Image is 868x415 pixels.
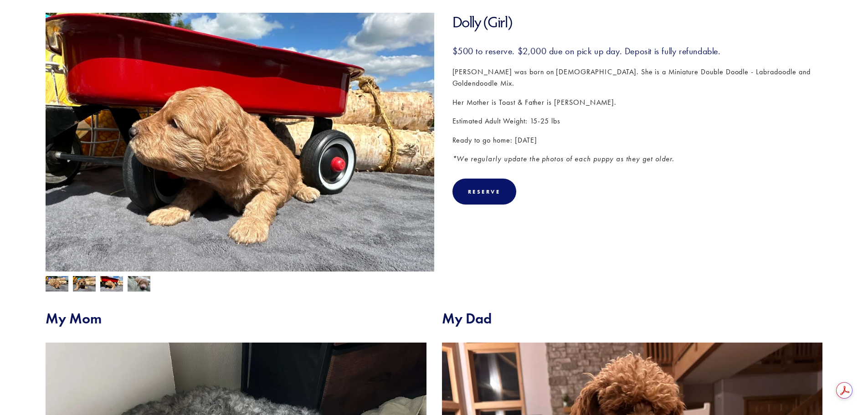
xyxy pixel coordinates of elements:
[452,13,823,31] h1: Dolly (Girl)
[452,66,823,89] p: [PERSON_NAME] was born on [DEMOGRAPHIC_DATA]. She is a Miniature Double Doodle - Labradoodle and ...
[46,310,426,327] h2: My Mom
[452,45,823,57] h3: $500 to reserve. $2,000 due on pick up day. Deposit is fully refundable.
[128,275,150,292] img: Dolly 1.jpg
[452,179,516,205] div: Reserve
[468,188,501,195] div: Reserve
[73,276,96,293] img: Dolly 2.jpg
[452,97,823,108] p: Her Mother is Toast & Father is [PERSON_NAME].
[100,276,123,293] img: Dolly 4.jpg
[46,275,68,292] img: Dolly 3.jpg
[452,115,823,127] p: Estimated Adult Weight: 15-25 lbs
[442,310,823,327] h2: My Dad
[452,134,823,146] p: Ready to go home: [DATE]
[46,13,434,304] img: Dolly 4.jpg
[452,154,674,163] em: *We regularly update the photos of each puppy as they get older.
